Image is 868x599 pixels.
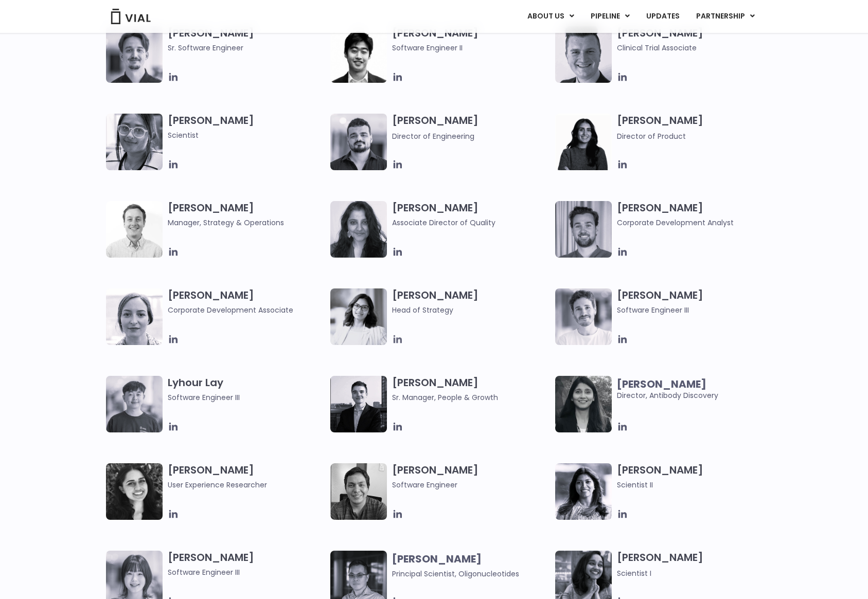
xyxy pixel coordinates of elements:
img: Headshot of smiling woman named Bhavika [330,201,387,258]
h3: [PERSON_NAME] [168,463,326,491]
span: Director of Engineering [392,131,474,141]
img: Mehtab Bhinder [106,463,163,520]
span: Scientist I [617,568,651,578]
span: Corporate Development Analyst [617,217,775,228]
span: Clinical Trial Associate [617,42,775,53]
span: Corporate Development Associate [168,304,326,316]
span: User Experience Researcher [168,479,326,491]
img: Igor [330,114,387,170]
span: Sr. Software Engineer [168,42,326,53]
span: Scientist [168,130,326,141]
img: Fran [106,26,163,83]
a: PIPELINEMenu Toggle [582,8,637,25]
span: Principal Scientist, Oligonucleotides [392,569,519,579]
span: Software Engineer [392,479,550,491]
h3: [PERSON_NAME] [617,201,775,228]
span: Associate Director of Quality [392,217,550,228]
span: Director, Antibody Discovery [617,378,775,401]
h3: Lyhour Lay [168,376,326,403]
h3: [PERSON_NAME] [168,288,326,316]
img: Jason Zhang [330,26,387,83]
h3: [PERSON_NAME] [617,551,775,579]
h3: [PERSON_NAME] [392,376,550,403]
span: Head of Strategy [392,304,550,316]
img: Headshot of smiling woman named Anjali [106,114,163,170]
h3: [PERSON_NAME] [168,114,326,141]
img: A black and white photo of a man smiling, holding a vial. [330,463,387,520]
h3: [PERSON_NAME] [617,463,775,491]
h3: [PERSON_NAME] [392,288,550,316]
span: Software Engineer II [392,42,550,53]
img: Kyle Mayfield [106,201,163,258]
span: Software Engineer III [617,304,775,316]
img: Headshot of smiling man named Collin [555,26,612,83]
span: Scientist II [617,479,775,491]
h3: [PERSON_NAME] [617,288,775,316]
span: Software Engineer III [168,567,326,578]
img: Ly [106,376,163,432]
span: Software Engineer III [168,392,326,403]
h3: [PERSON_NAME] [617,26,775,53]
h3: [PERSON_NAME] [392,114,550,142]
h3: [PERSON_NAME] [617,114,775,142]
span: Manager, Strategy & Operations [168,217,326,228]
h3: [PERSON_NAME] [392,463,550,491]
img: Headshot of smiling woman named Swati [555,376,612,432]
h3: [PERSON_NAME] [168,201,326,228]
img: Image of smiling woman named Pree [330,288,387,345]
a: PARTNERSHIPMenu Toggle [688,8,763,25]
h3: [PERSON_NAME] [168,551,326,578]
h3: [PERSON_NAME] [392,201,550,228]
img: Image of woman named Ritu smiling [555,463,612,520]
b: [PERSON_NAME] [392,552,482,566]
h3: [PERSON_NAME] [392,26,550,53]
b: [PERSON_NAME] [617,377,706,391]
a: UPDATES [638,8,687,25]
img: Smiling man named Owen [330,376,387,432]
img: Headshot of smiling woman named Beatrice [106,288,163,345]
span: Sr. Manager, People & Growth [392,392,550,403]
h3: [PERSON_NAME] [168,26,326,53]
span: Director of Product [617,131,686,141]
a: ABOUT USMenu Toggle [519,8,582,25]
img: Smiling woman named Ira [555,114,612,170]
img: Headshot of smiling man named Fran [555,288,612,345]
img: Image of smiling man named Thomas [555,201,612,258]
img: Vial Logo [110,9,151,24]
